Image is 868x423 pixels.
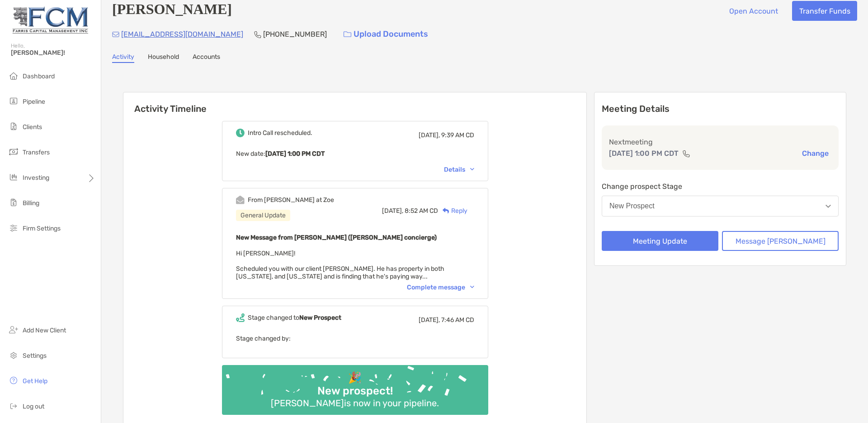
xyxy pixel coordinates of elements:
span: Billing [23,199,39,207]
img: communication type [682,150,690,157]
span: Firm Settings [23,225,61,232]
p: Change prospect Stage [602,181,839,192]
span: 9:39 AM CD [441,131,474,139]
div: Details [444,166,474,173]
img: transfers icon [8,146,19,157]
button: New Prospect [602,196,839,216]
img: Open dropdown arrow [826,205,831,208]
img: button icon [344,31,351,38]
img: add_new_client icon [8,324,19,335]
img: Event icon [236,196,245,204]
span: 7:46 AM CD [441,316,474,324]
p: Next meeting [609,136,831,148]
img: Chevron icon [470,168,474,171]
div: Complete message [407,284,474,291]
button: Change [799,149,831,158]
span: [DATE], [419,316,440,324]
div: New Prospect [609,202,655,210]
a: Activity [112,53,134,63]
img: settings icon [8,350,19,361]
img: Event icon [236,313,245,322]
p: New date : [236,148,474,159]
b: [DATE] 1:00 PM CDT [265,150,325,158]
h4: [PERSON_NAME] [112,1,232,21]
span: Dashboard [23,72,55,80]
b: New Prospect [299,314,341,322]
span: Get Help [23,377,47,385]
p: [PHONE_NUMBER] [263,29,327,40]
img: billing icon [8,197,19,208]
span: [PERSON_NAME]! [11,49,95,57]
img: Email Icon [112,32,119,37]
span: Settings [23,352,47,360]
img: Zoe Logo [11,4,90,36]
div: Intro Call rescheduled. [248,129,312,137]
img: get-help icon [8,375,19,386]
img: dashboard icon [8,70,19,81]
img: Chevron icon [470,286,474,288]
span: Investing [23,174,49,182]
p: Meeting Details [602,103,839,115]
span: [DATE], [419,131,440,139]
b: New Message from [PERSON_NAME] ([PERSON_NAME] concierge) [236,234,437,241]
h6: Activity Timeline [123,92,586,114]
span: Transfers [23,149,50,156]
div: [PERSON_NAME] is now in your pipeline. [267,398,443,409]
div: 🎉 [344,371,365,385]
span: 8:52 AM CD [405,207,438,215]
a: Upload Documents [338,24,434,44]
img: Reply icon [443,208,449,214]
button: Meeting Update [602,231,718,251]
a: Household [148,53,179,63]
div: Reply [438,206,467,216]
span: Pipeline [23,98,45,106]
div: Stage changed to [248,314,341,322]
span: Add New Client [23,327,66,334]
img: firm-settings icon [8,222,19,233]
button: Transfer Funds [792,1,857,21]
img: investing icon [8,172,19,183]
img: logout icon [8,400,19,411]
p: Stage changed by: [236,333,474,344]
span: Log out [23,403,44,410]
img: Confetti [222,365,488,407]
a: Accounts [193,53,220,63]
span: [DATE], [382,207,403,215]
img: Event icon [236,129,245,137]
img: clients icon [8,121,19,132]
p: [DATE] 1:00 PM CDT [609,148,679,159]
button: Message [PERSON_NAME] [722,231,839,251]
div: New prospect! [314,385,396,398]
span: Clients [23,123,42,131]
button: Open Account [722,1,785,21]
img: Phone Icon [254,31,261,38]
p: [EMAIL_ADDRESS][DOMAIN_NAME] [121,29,243,40]
div: From [PERSON_NAME] at Zoe [248,196,334,204]
span: Hi [PERSON_NAME]! Scheduled you with our client [PERSON_NAME]. He has property in both [US_STATE]... [236,250,444,280]
div: General Update [236,210,290,221]
img: pipeline icon [8,96,19,106]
